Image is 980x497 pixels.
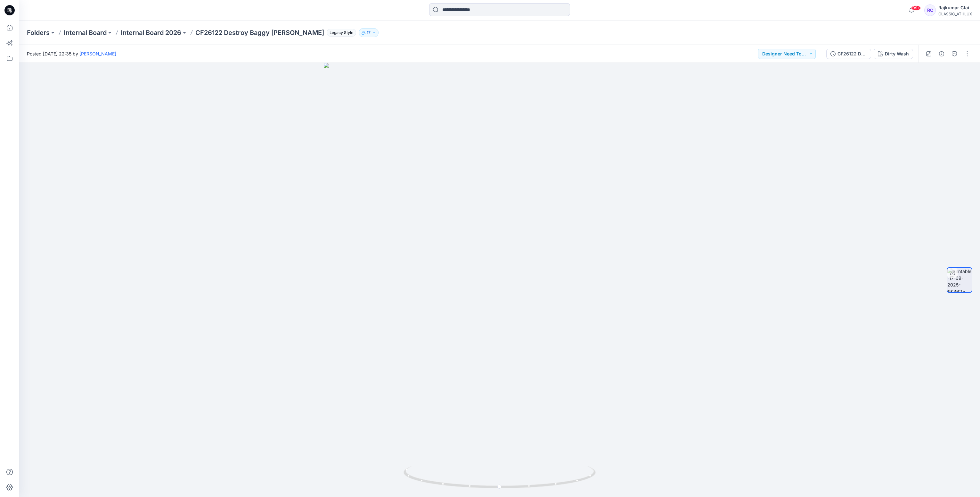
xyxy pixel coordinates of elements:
[327,29,356,37] span: Legacy Style
[837,50,867,57] div: CF26122 Destroy Baggy [PERSON_NAME]
[79,51,116,56] a: [PERSON_NAME]
[885,50,909,57] div: Dirty Wash
[938,4,972,12] div: Rajkumar Cfai
[911,5,921,11] span: 99+
[924,4,936,16] div: RC
[367,29,371,36] p: 17
[195,28,324,37] p: CF26122 Destroy Baggy [PERSON_NAME]
[359,28,379,37] button: 17
[27,50,116,57] span: Posted [DATE] 22:35 by
[64,28,107,37] a: Internal Board
[938,12,972,16] div: CLASSIC_ATHLUX
[947,268,972,292] img: turntable-17-09-2025-19:36:15
[27,28,50,37] a: Folders
[936,49,947,59] button: Details
[826,49,871,59] button: CF26122 Destroy Baggy [PERSON_NAME]
[324,28,356,37] button: Legacy Style
[121,28,181,37] a: Internal Board 2026
[874,49,913,59] button: Dirty Wash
